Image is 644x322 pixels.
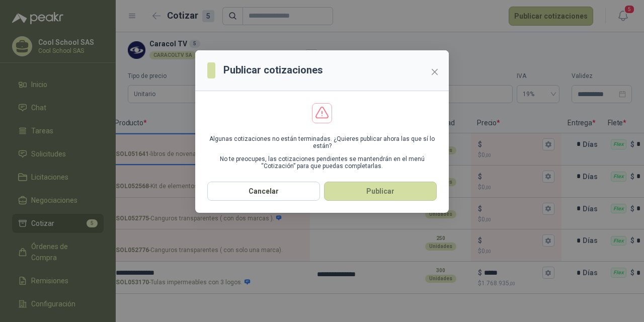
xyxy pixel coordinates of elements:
[207,182,320,201] button: Cancelar
[431,68,439,76] span: close
[207,155,437,170] p: No te preocupes, las cotizaciones pendientes se mantendrán en el menú “Cotización” para que pueda...
[427,64,443,80] button: Close
[223,62,323,78] h3: Publicar cotizaciones
[207,135,437,149] p: Algunas cotizaciones no están terminadas. ¿Quieres publicar ahora las que sí lo están?
[324,182,437,201] button: Publicar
